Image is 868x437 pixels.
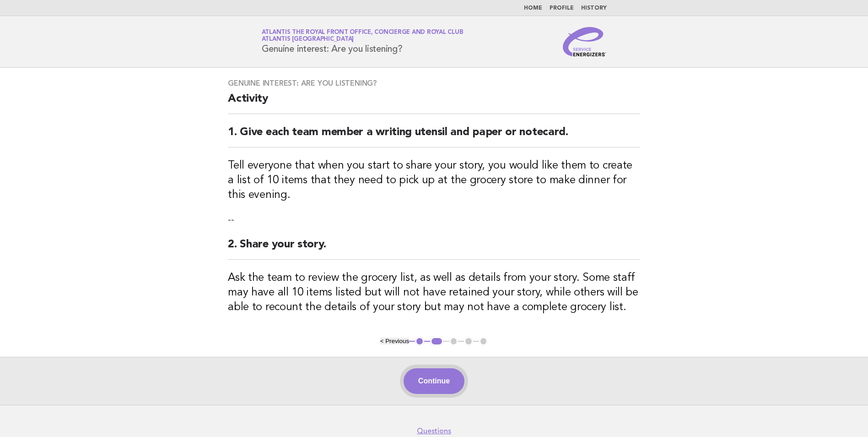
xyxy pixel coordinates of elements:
a: History [581,5,607,11]
a: Profile [550,5,574,11]
h2: Activity [228,92,640,114]
button: < Previous [380,338,409,344]
a: Atlantis The Royal Front Office, Concierge and Royal ClubAtlantis [GEOGRAPHIC_DATA] [262,29,464,42]
h1: Genuine interest: Are you listening? [262,30,464,54]
h3: Genuine interest: Are you listening? [228,79,640,88]
button: 2 [430,337,443,346]
h2: 2. Share your story. [228,237,640,260]
span: Atlantis [GEOGRAPHIC_DATA] [262,37,354,43]
a: Home [524,5,542,11]
h3: Ask the team to review the grocery list, as well as details from your story. Some staff may have ... [228,271,640,315]
button: 1 [415,337,424,346]
h3: Tell everyone that when you start to share your story, you would like them to create a list of 10... [228,158,640,202]
h2: 1. Give each team member a writing utensil and paper or notecard. [228,125,640,147]
a: Questions [417,426,451,436]
img: Service Energizers [563,27,607,56]
p: -- [228,213,640,226]
button: Continue [404,368,464,394]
